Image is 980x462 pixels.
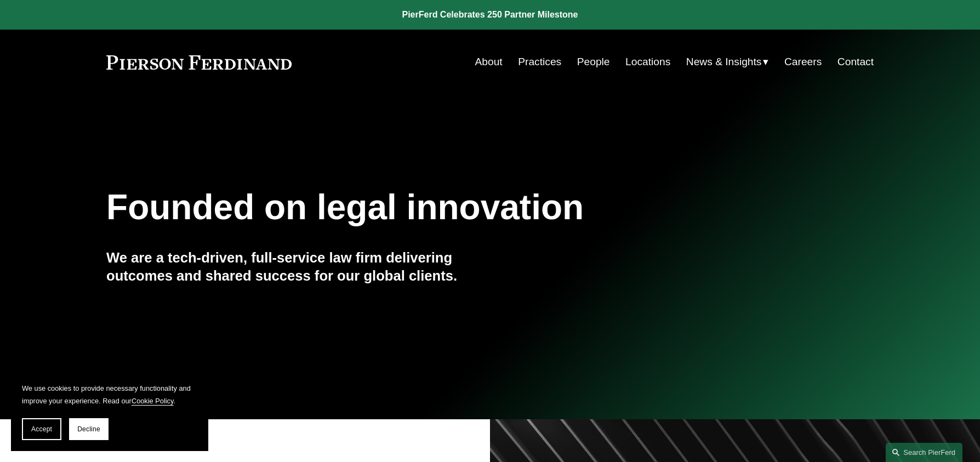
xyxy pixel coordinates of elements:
[837,52,874,72] a: Contact
[577,52,610,72] a: People
[784,52,822,72] a: Careers
[475,52,503,72] a: About
[31,425,52,433] span: Accept
[106,187,746,227] h1: Founded on legal innovation
[22,382,197,407] p: We use cookies to provide necessary functionality and improve your experience. Read our .
[686,53,762,72] span: News & Insights
[886,443,962,462] a: Search this site
[69,418,109,440] button: Decline
[106,249,490,284] h4: We are a tech-driven, full-service law firm delivering outcomes and shared success for our global...
[518,52,561,72] a: Practices
[625,52,670,72] a: Locations
[11,371,208,451] section: Cookie banner
[686,52,769,72] a: folder dropdown
[22,418,61,440] button: Accept
[132,397,174,405] a: Cookie Policy
[77,425,100,433] span: Decline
